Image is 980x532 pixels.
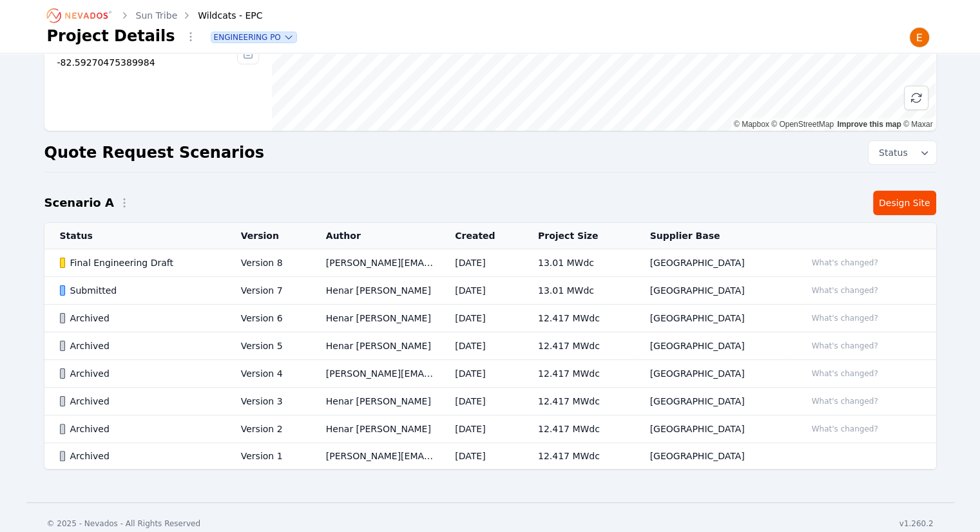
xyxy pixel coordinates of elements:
td: [GEOGRAPHIC_DATA] [635,388,791,415]
a: OpenStreetMap [771,120,834,129]
nav: Breadcrumb [47,5,263,26]
button: What's changed? [806,283,884,298]
div: Submitted [60,284,219,297]
td: 12.417 MWdc [523,443,635,470]
td: [GEOGRAPHIC_DATA] [635,360,791,388]
td: [DATE] [439,388,523,415]
button: What's changed? [806,256,884,270]
div: Archived [60,423,219,435]
button: What's changed? [806,339,884,353]
td: [GEOGRAPHIC_DATA] [635,443,791,470]
td: Henar [PERSON_NAME] [311,305,439,332]
th: Status [44,223,226,249]
h1: Project Details [47,26,175,46]
tr: ArchivedVersion 1[PERSON_NAME][EMAIL_ADDRESS][PERSON_NAME][DOMAIN_NAME][DATE]12.417 MWdc[GEOGRAPH... [44,443,936,470]
tr: ArchivedVersion 6Henar [PERSON_NAME][DATE]12.417 MWdc[GEOGRAPHIC_DATA]What's changed? [44,305,936,332]
td: [GEOGRAPHIC_DATA] [635,305,791,332]
td: Version 2 [226,415,311,443]
a: Improve this map [837,120,901,129]
td: Henar [PERSON_NAME] [311,277,439,305]
a: Maxar [903,120,933,129]
tr: ArchivedVersion 2Henar [PERSON_NAME][DATE]12.417 MWdc[GEOGRAPHIC_DATA]What's changed? [44,415,936,443]
button: What's changed? [806,311,884,325]
td: 13.01 MWdc [523,249,635,277]
td: [PERSON_NAME][EMAIL_ADDRESS][PERSON_NAME][DOMAIN_NAME] [311,360,439,388]
a: Sun Tribe [136,9,178,22]
div: Archived [60,312,219,325]
th: Project Size [523,223,635,249]
td: [DATE] [439,305,523,332]
h2: Quote Request Scenarios [44,142,264,163]
td: 12.417 MWdc [523,305,635,332]
a: Design Site [873,191,936,215]
td: Version 4 [226,360,311,388]
th: Supplier Base [635,223,791,249]
button: Status [869,141,936,164]
tr: ArchivedVersion 5Henar [PERSON_NAME][DATE]12.417 MWdc[GEOGRAPHIC_DATA]What's changed? [44,332,936,360]
div: Archived [60,450,219,462]
th: Created [439,223,523,249]
td: Version 1 [226,443,311,470]
td: 12.417 MWdc [523,388,635,415]
tr: ArchivedVersion 4[PERSON_NAME][EMAIL_ADDRESS][PERSON_NAME][DOMAIN_NAME][DATE]12.417 MWdc[GEOGRAPH... [44,360,936,388]
td: [DATE] [439,443,523,470]
td: [DATE] [439,249,523,277]
td: Henar [PERSON_NAME] [311,388,439,415]
th: Version [226,223,311,249]
td: 12.417 MWdc [523,415,635,443]
a: Mapbox [734,120,769,129]
td: 12.417 MWdc [523,360,635,388]
td: Version 7 [226,277,311,305]
td: [PERSON_NAME][EMAIL_ADDRESS][PERSON_NAME][DOMAIN_NAME] [311,443,439,470]
td: [DATE] [439,332,523,360]
div: © 2025 - Nevados - All Rights Reserved [47,518,201,529]
tr: SubmittedVersion 7Henar [PERSON_NAME][DATE]13.01 MWdc[GEOGRAPHIC_DATA]What's changed? [44,277,936,305]
td: 12.417 MWdc [523,332,635,360]
td: 13.01 MWdc [523,277,635,305]
div: Wildcats - EPC [180,9,262,22]
tr: Final Engineering DraftVersion 8[PERSON_NAME][EMAIL_ADDRESS][PERSON_NAME][DOMAIN_NAME][DATE]13.01... [44,249,936,277]
div: Archived [60,395,219,408]
h2: Scenario A [44,194,114,212]
td: Version 3 [226,388,311,415]
button: What's changed? [806,366,884,381]
div: Archived [60,367,219,380]
button: What's changed? [806,394,884,408]
div: Archived [60,339,219,352]
td: [DATE] [439,277,523,305]
td: Version 5 [226,332,311,360]
div: 37.07695340239207, -82.59270475389984 [57,43,238,69]
span: Status [874,146,908,159]
div: v1.260.2 [899,518,934,529]
td: [GEOGRAPHIC_DATA] [635,277,791,305]
th: Author [311,223,439,249]
td: [GEOGRAPHIC_DATA] [635,332,791,360]
div: Final Engineering Draft [60,256,219,269]
td: Version 6 [226,305,311,332]
button: Engineering PO [211,32,296,43]
td: Version 8 [226,249,311,277]
td: [GEOGRAPHIC_DATA] [635,415,791,443]
td: [PERSON_NAME][EMAIL_ADDRESS][PERSON_NAME][DOMAIN_NAME] [311,249,439,277]
tr: ArchivedVersion 3Henar [PERSON_NAME][DATE]12.417 MWdc[GEOGRAPHIC_DATA]What's changed? [44,388,936,415]
td: [GEOGRAPHIC_DATA] [635,249,791,277]
td: Henar [PERSON_NAME] [311,332,439,360]
td: [DATE] [439,360,523,388]
td: [DATE] [439,415,523,443]
img: Emily Walker [909,27,930,48]
td: Henar [PERSON_NAME] [311,415,439,443]
button: What's changed? [806,422,884,436]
